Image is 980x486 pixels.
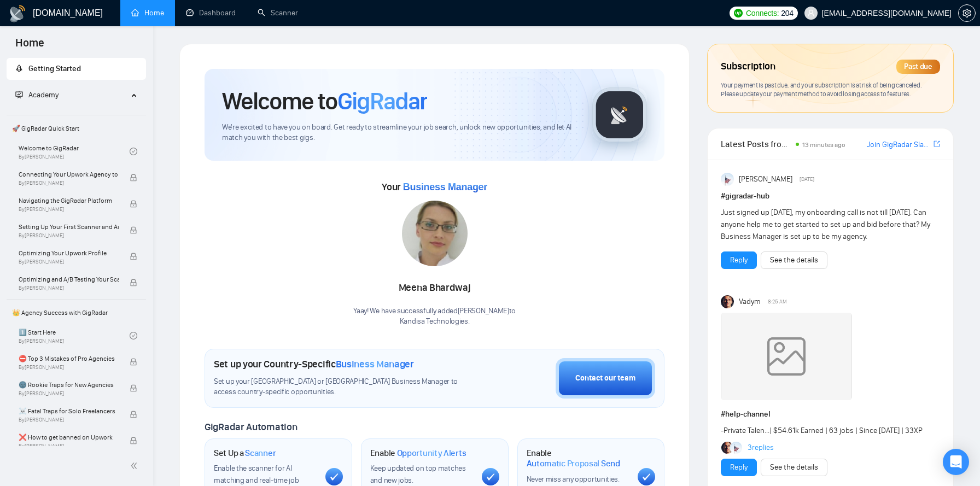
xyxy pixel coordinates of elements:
img: 1716496272990-05.jpg [402,201,468,266]
span: Optimizing and A/B Testing Your Scanner for Better Results [19,274,119,285]
div: Contact our team [575,372,635,384]
span: 8:25 AM [768,297,787,307]
span: By [PERSON_NAME] [19,206,119,213]
span: By [PERSON_NAME] [19,443,119,449]
span: By [PERSON_NAME] [19,417,119,423]
span: By [PERSON_NAME] [19,259,119,265]
span: Automatic Proposal Send [527,458,620,469]
button: See the details [761,251,827,269]
button: Contact our team [556,358,655,399]
h1: Enable [527,448,629,469]
a: homeHome [131,8,164,17]
span: Business Manager [403,181,487,192]
p: Kandisa Technologies . [353,317,516,327]
span: By [PERSON_NAME] [19,390,119,397]
span: ☠️ Fatal Traps for Solo Freelancers [19,406,119,417]
span: check-circle [130,332,137,339]
span: Keep updated on top matches and new jobs. [370,464,466,485]
button: Reply [721,251,757,269]
a: export [934,139,940,149]
img: Anisuzzaman Khan [730,442,742,454]
span: lock [130,437,137,444]
span: Your payment is past due, and your subscription is at risk of being canceled. Please update your ... [721,81,921,98]
span: Subscription [721,57,775,76]
span: lock [130,226,137,234]
span: ⛔ Top 3 Mistakes of Pro Agencies [19,353,119,364]
h1: Set Up a [214,448,276,459]
span: Optimizing Your Upwork Profile [19,248,119,259]
span: By [PERSON_NAME] [19,364,119,371]
img: Anisuzzaman Khan [721,173,734,186]
span: Getting Started [28,64,81,73]
span: rocket [15,65,23,72]
span: lock [130,200,137,208]
a: 3replies [748,442,774,453]
span: - | $54.61k Earned | 63 jobs | Since [DATE] | 33XP [721,426,923,435]
img: gigradar-logo.png [592,87,647,142]
span: Academy [15,90,59,99]
span: 204 [781,7,793,19]
span: double-left [130,460,141,471]
h1: # help-channel [721,408,940,420]
span: ❌ How to get banned on Upwork [19,432,119,443]
div: Meena Bhardwaj [353,279,516,297]
div: Past due [896,60,940,74]
a: Welcome to GigRadarBy[PERSON_NAME] [19,139,130,163]
a: Private Talen... [724,426,769,435]
span: check-circle [130,148,137,155]
img: Vadym [721,295,734,308]
span: GigRadar [337,86,427,116]
span: lock [130,253,137,260]
span: user [807,9,815,17]
h1: Set up your Country-Specific [214,358,414,370]
img: logo [9,5,26,22]
button: See the details [761,459,827,476]
span: Navigating the GigRadar Platform [19,195,119,206]
span: GigRadar Automation [205,421,297,433]
h1: # gigradar-hub [721,190,940,202]
span: Business Manager [336,358,414,370]
a: searchScanner [258,8,298,17]
a: Join GigRadar Slack Community [867,139,931,151]
span: Set up your [GEOGRAPHIC_DATA] or [GEOGRAPHIC_DATA] Business Manager to access country-specific op... [214,377,479,397]
h1: Welcome to [222,86,427,116]
a: setting [958,9,976,17]
a: 1️⃣ Start HereBy[PERSON_NAME] [19,324,130,348]
a: Reply [730,254,748,266]
a: See the details [770,461,818,473]
span: fund-projection-screen [15,91,23,98]
span: 👑 Agency Success with GigRadar [8,302,145,324]
span: lock [130,279,137,286]
span: Your [382,181,487,193]
span: Latest Posts from the GigRadar Community [721,137,792,151]
span: export [934,139,940,148]
span: Vadym [739,296,761,308]
span: [DATE] [800,174,814,184]
span: Scanner [245,448,276,459]
div: Yaay! We have successfully added [PERSON_NAME] to [353,306,516,327]
span: Just signed up [DATE], my onboarding call is not till [DATE]. Can anyone help me to get started t... [721,208,930,241]
h1: Enable [370,448,466,459]
span: lock [130,358,137,366]
li: Getting Started [7,58,146,80]
img: weqQh+iSagEgQAAAABJRU5ErkJggg== [721,313,852,400]
span: Home [7,35,53,58]
span: By [PERSON_NAME] [19,285,119,291]
button: setting [958,4,976,22]
span: By [PERSON_NAME] [19,232,119,239]
span: [PERSON_NAME] [739,173,792,185]
span: Connects: [746,7,779,19]
span: 13 minutes ago [802,141,845,149]
span: 🌚 Rookie Traps for New Agencies [19,379,119,390]
a: dashboardDashboard [186,8,236,17]
span: setting [959,9,975,17]
a: See the details [770,254,818,266]
div: Open Intercom Messenger [943,449,969,475]
span: Connecting Your Upwork Agency to GigRadar [19,169,119,180]
a: Reply [730,461,748,473]
button: Reply [721,459,757,476]
span: lock [130,411,137,418]
img: upwork-logo.png [734,9,743,17]
span: By [PERSON_NAME] [19,180,119,186]
span: 🚀 GigRadar Quick Start [8,118,145,139]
